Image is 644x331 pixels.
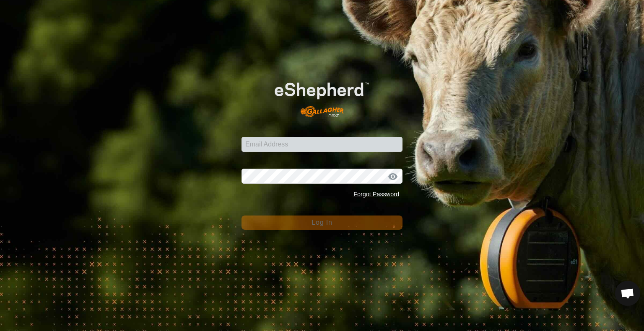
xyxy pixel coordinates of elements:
a: Forgot Password [353,191,399,198]
img: E-shepherd Logo [257,69,386,124]
span: Log In [312,219,332,226]
button: Log In [241,216,402,230]
div: Open chat [615,281,640,306]
input: Email Address [241,137,402,152]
